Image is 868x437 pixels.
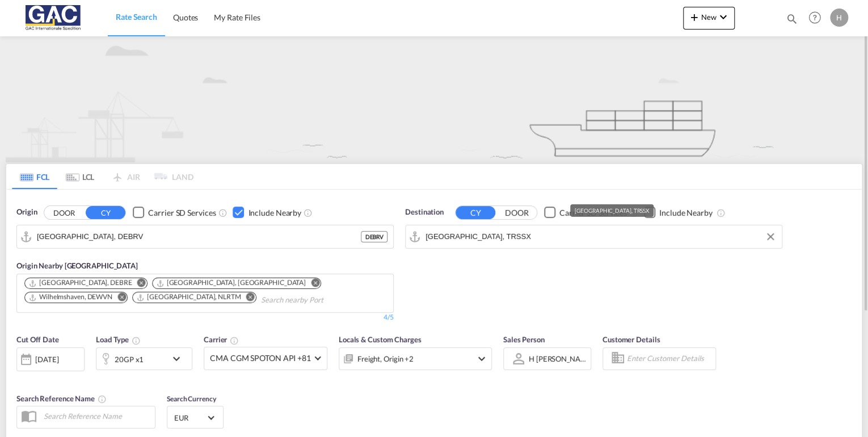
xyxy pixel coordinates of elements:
[497,206,537,219] button: DOOR
[57,164,103,189] md-tab-item: LCL
[214,12,260,22] span: My Rate Files
[16,335,59,344] span: Cut Off Date
[683,7,735,30] button: icon-plus 400-fgNewicon-chevron-down
[475,352,488,365] md-icon: icon-chevron-down
[148,207,216,218] div: Carrier SD Services
[23,274,387,309] md-chips-wrap: Chips container. Use arrow keys to select chips.
[38,407,155,425] input: Search Reference Name
[17,5,94,31] img: 9f305d00dc7b11eeb4548362177db9c3.png
[425,228,776,245] input: Search by Port
[233,207,301,218] md-checkbox: Checkbox No Ink
[136,292,243,302] div: Press delete to remove this chip.
[96,335,141,344] span: Load Type
[304,278,321,289] button: Remove
[16,369,25,385] md-datepicker: Select
[688,10,701,24] md-icon: icon-plus 400-fg
[28,278,132,288] div: Bremen, DEBRE
[16,394,107,403] span: Search Reference Name
[16,261,138,270] span: Origin Nearby [GEOGRAPHIC_DATA]
[627,350,712,367] input: Enter Customer Details
[174,413,206,423] span: EUR
[130,278,147,289] button: Remove
[786,12,798,30] div: icon-magnify
[786,12,798,25] md-icon: icon-magnify
[830,9,848,27] div: H
[173,12,198,22] span: Quotes
[688,12,730,22] span: New
[405,207,444,218] span: Destination
[12,164,57,189] md-tab-item: FCL
[544,207,627,218] md-checkbox: Checkbox No Ink
[339,347,492,370] div: Freight Origin Destination Factory Stuffingicon-chevron-down
[44,206,84,219] button: DOOR
[384,313,394,322] div: 4/5
[132,336,141,345] md-icon: icon-information-outline
[762,228,779,245] button: Clear Input
[98,394,107,404] md-icon: Your search will be saved by the below given name
[37,228,361,245] input: Search by Port
[12,164,193,189] md-pagination-wrapper: Use the left and right arrow keys to navigate between tabs
[156,278,306,288] div: Hamburg, DEHAM
[210,352,311,364] span: CMA CGM SPOTON API +81
[17,225,393,248] md-input-container: Bremerhaven, DEBRV
[28,278,134,288] div: Press delete to remove this chip.
[86,206,125,219] button: CY
[115,351,144,367] div: 20GP x1
[406,225,782,248] md-input-container: Samsun, TRSSX
[261,291,369,309] input: Search nearby Port
[361,231,387,242] div: DEBRV
[110,292,127,304] button: Remove
[357,351,414,367] div: Freight Origin Destination Factory Stuffing
[248,207,301,218] div: Include Nearby
[96,347,192,370] div: 20GP x1icon-chevron-down
[204,335,239,344] span: Carrier
[116,12,157,22] span: Rate Search
[528,350,588,367] md-select: Sales Person: H menze
[456,206,495,219] button: CY
[716,208,725,217] md-icon: Unchecked: Ignores neighbouring ports when fetching rates.Checked : Includes neighbouring ports w...
[35,354,58,364] div: [DATE]
[28,292,112,302] div: Wilhelmshaven, DEWVN
[559,207,627,218] div: Carrier SD Services
[575,204,649,217] div: [GEOGRAPHIC_DATA], TRSSX
[339,335,422,344] span: Locals & Custom Charges
[644,207,713,218] md-checkbox: Checkbox No Ink
[16,207,37,218] span: Origin
[239,292,256,304] button: Remove
[133,207,216,218] md-checkbox: Checkbox No Ink
[170,352,189,365] md-icon: icon-chevron-down
[529,354,594,363] div: H [PERSON_NAME]
[28,292,115,302] div: Press delete to remove this chip.
[659,207,713,218] div: Include Nearby
[805,8,830,28] div: Help
[304,208,313,217] md-icon: Unchecked: Ignores neighbouring ports when fetching rates.Checked : Includes neighbouring ports w...
[156,278,308,288] div: Press delete to remove this chip.
[717,10,730,24] md-icon: icon-chevron-down
[6,36,862,162] img: new-FCL.png
[230,336,239,345] md-icon: The selected Trucker/Carrierwill be displayed in the rate results If the rates are from another f...
[503,335,545,344] span: Sales Person
[173,409,217,426] md-select: Select Currency: € EUREuro
[136,292,241,302] div: Rotterdam, NLRTM
[602,335,660,344] span: Customer Details
[805,8,824,27] span: Help
[16,347,85,371] div: [DATE]
[167,394,216,403] span: Search Currency
[218,208,227,217] md-icon: Unchecked: Search for CY (Container Yard) services for all selected carriers.Checked : Search for...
